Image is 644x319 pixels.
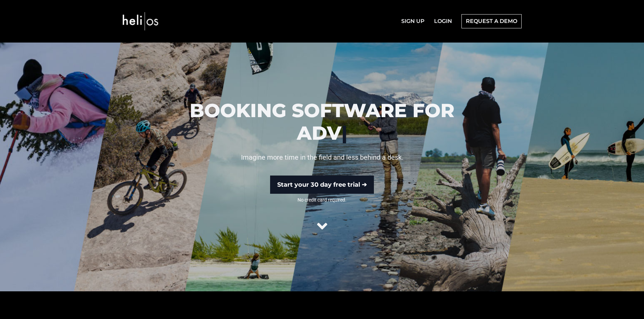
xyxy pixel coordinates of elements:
h1: BOOKING SOFTWARE FOR [174,99,470,144]
img: Heli OS Logo [123,4,158,38]
a: Start your 30 day free trial ➔ [270,176,374,194]
a: SIGN UP [397,15,429,28]
span: No credit card required. [174,196,470,203]
p: Imagine more time in the field and less behind a desk. [174,153,470,162]
span: | [341,122,348,144]
a: REQUEST A DEMO [461,14,522,28]
span: ADV [297,122,341,144]
a: LOGIN [430,15,456,28]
